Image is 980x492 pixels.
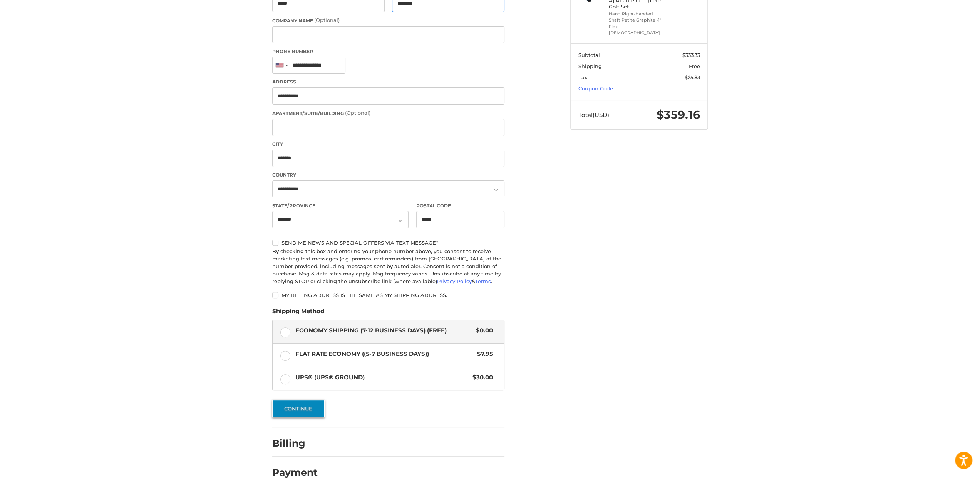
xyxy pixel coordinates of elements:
[609,23,668,36] li: Flex [DEMOGRAPHIC_DATA]
[685,74,700,80] span: $25.83
[295,373,469,382] span: UPS® (UPS® Ground)
[295,350,474,359] span: Flat Rate Economy ((5-7 Business Days))
[578,111,609,118] span: Total (USD)
[272,48,504,55] label: Phone Number
[272,17,504,24] label: Company Name
[272,202,409,209] label: State/Province
[916,471,980,492] iframe: Google Customer Reviews
[272,172,504,178] label: Country
[272,307,324,319] legend: Shipping Method
[272,240,504,246] label: Send me news and special offers via text message*
[416,202,505,209] label: Postal Code
[578,85,613,92] a: Coupon Code
[689,63,700,69] span: Free
[295,326,472,335] span: Economy Shipping (7-12 Business Days) (Free)
[272,109,504,117] label: Apartment/Suite/Building
[469,373,493,382] span: $30.00
[272,437,317,449] h2: Billing
[578,52,600,58] span: Subtotal
[272,467,318,479] h2: Payment
[682,52,700,58] span: $333.33
[272,78,504,85] label: Address
[272,141,504,148] label: City
[437,278,472,284] a: Privacy Policy
[473,350,493,359] span: $7.95
[273,57,290,73] div: United States: +1
[272,292,504,298] label: My billing address is the same as my shipping address.
[609,11,668,17] li: Hand Right-Handed
[272,248,504,285] div: By checking this box and entering your phone number above, you consent to receive marketing text ...
[314,17,340,23] small: (Optional)
[578,63,602,69] span: Shipping
[345,110,370,116] small: (Optional)
[472,326,493,335] span: $0.00
[578,74,587,80] span: Tax
[609,17,668,23] li: Shaft Petite Graphite -1"
[657,108,700,122] span: $359.16
[475,278,491,284] a: Terms
[272,400,325,417] button: Continue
